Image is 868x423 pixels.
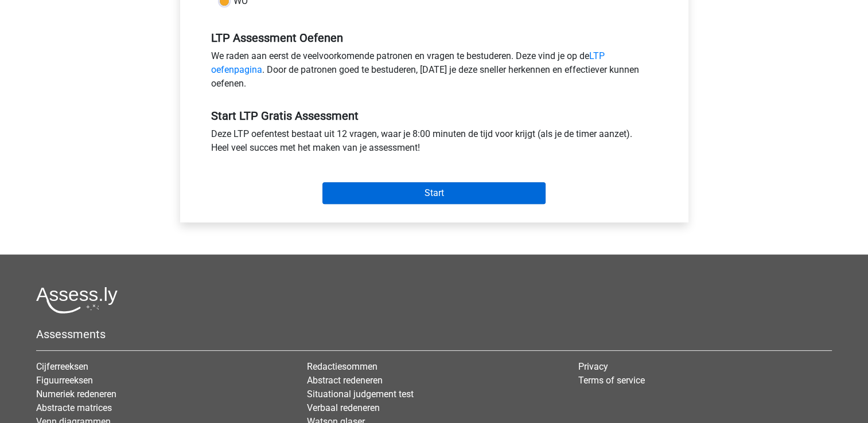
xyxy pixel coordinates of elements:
[36,287,118,314] img: Assessly logo
[307,361,377,372] a: Redactiesommen
[307,375,383,386] a: Abstract redeneren
[36,402,112,413] a: Abstracte matrices
[578,361,608,372] a: Privacy
[211,109,657,123] h5: Start LTP Gratis Assessment
[211,31,657,45] h5: LTP Assessment Oefenen
[203,49,666,95] div: We raden aan eerst de veelvoorkomende patronen en vragen te bestuderen. Deze vind je op de . Door...
[36,361,88,372] a: Cijferreeksen
[36,389,116,399] a: Numeriek redeneren
[36,375,93,386] a: Figuurreeksen
[307,402,380,413] a: Verbaal redeneren
[36,327,832,341] h5: Assessments
[322,182,546,204] input: Start
[578,375,645,386] a: Terms of service
[203,127,666,159] div: Deze LTP oefentest bestaat uit 12 vragen, waar je 8:00 minuten de tijd voor krijgt (als je de tim...
[307,389,414,399] a: Situational judgement test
